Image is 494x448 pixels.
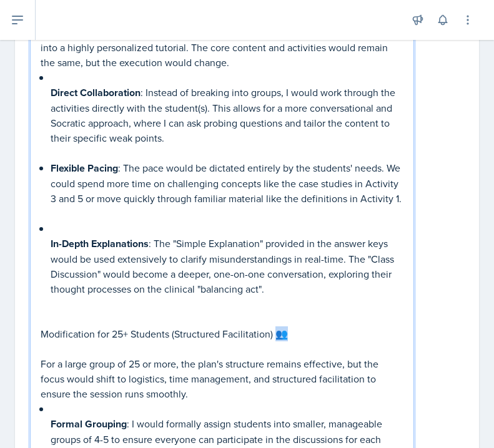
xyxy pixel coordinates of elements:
p: For a large group of 25 or more, the plan's structure remains effective, but the focus would shif... [41,356,403,401]
p: : The "Simple Explanation" provided in the answer keys would be used extensively to clarify misun... [51,236,403,296]
p: : Instead of breaking into groups, I would work through the activities directly with the student(... [51,85,403,145]
p: Modification for 25+ Students (Structured Facilitation) 👥 [41,326,403,341]
strong: Formal Grouping [51,417,127,431]
p: With only one or two students, the session would transform from a group activity into a highly pe... [41,25,403,70]
p: : The pace would be dictated entirely by the students' needs. We could spend more time on challen... [51,160,403,206]
strong: Direct Collaboration [51,85,141,100]
strong: In-Depth Explanations [51,236,149,251]
strong: Flexible Pacing [51,161,118,175]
